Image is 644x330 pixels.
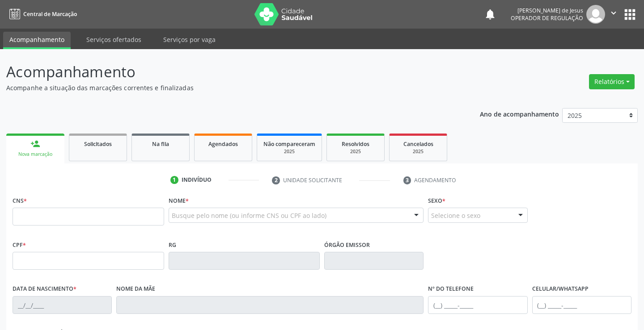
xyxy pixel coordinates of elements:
span: Agendados [208,140,238,148]
p: Ano de acompanhamento [480,108,559,119]
div: [PERSON_NAME] de Jesus [511,7,583,14]
p: Acompanhamento [6,61,448,83]
label: Nome da mãe [116,282,155,296]
span: Na fila [152,140,169,148]
span: Central de Marcação [23,10,77,18]
span: Não compareceram [263,140,315,148]
button: Relatórios [589,74,635,89]
a: Acompanhamento [3,32,71,49]
input: (__) _____-_____ [428,296,527,314]
a: Serviços ofertados [80,32,148,47]
label: CPF [13,238,26,252]
a: Serviços por vaga [157,32,222,47]
a: Central de Marcação [6,7,77,21]
i:  [609,8,619,18]
label: Nº do Telefone [428,282,474,296]
label: Celular/WhatsApp [532,282,589,296]
div: Nova marcação [13,151,58,158]
label: Nome [169,194,189,208]
div: 2025 [333,148,378,155]
input: (__) _____-_____ [532,296,631,314]
button:  [605,5,622,24]
span: Cancelados [403,140,433,148]
button: apps [622,7,638,22]
label: CNS [13,194,27,208]
label: RG [169,238,176,252]
label: Data de nascimento [13,282,76,296]
span: Resolvidos [342,140,369,148]
img: img [586,5,605,24]
div: 2025 [263,148,315,155]
div: person_add [30,139,40,149]
input: __/__/____ [13,296,112,314]
span: Busque pelo nome (ou informe CNS ou CPF ao lado) [172,211,326,220]
div: 2025 [396,148,441,155]
label: Órgão emissor [324,238,370,252]
label: Sexo [428,194,445,208]
div: 1 [170,176,178,184]
span: Selecione o sexo [431,211,480,220]
button: notifications [484,8,496,21]
span: Solicitados [84,140,112,148]
span: Operador de regulação [511,14,583,22]
div: Indivíduo [182,176,212,184]
p: Acompanhe a situação das marcações correntes e finalizadas [6,83,448,92]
